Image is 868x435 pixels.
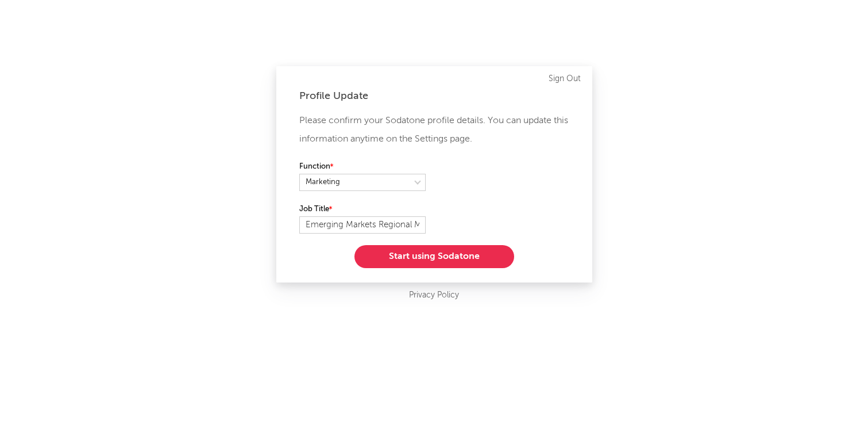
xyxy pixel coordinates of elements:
[299,89,569,103] div: Profile Update
[549,72,581,86] a: Sign Out
[299,203,426,216] label: Job Title
[299,112,569,148] p: Please confirm your Sodatone profile details. You can update this information anytime on the Sett...
[409,288,459,303] a: Privacy Policy
[299,160,426,174] label: Function
[354,245,514,268] button: Start using Sodatone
